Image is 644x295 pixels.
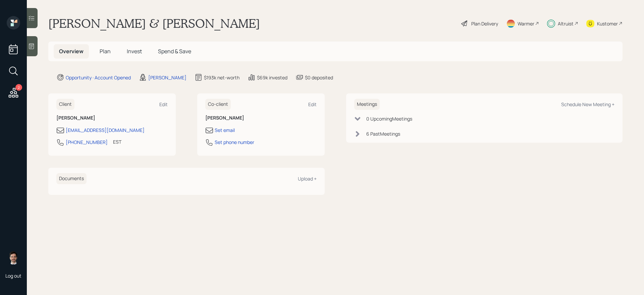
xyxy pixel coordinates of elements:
[205,99,231,110] h6: Co-client
[56,99,74,110] h6: Client
[305,74,333,81] div: $0 deposited
[66,127,145,134] div: [EMAIL_ADDRESS][DOMAIN_NAME]
[15,84,22,91] div: 2
[471,20,498,27] div: Plan Delivery
[215,127,235,134] div: Set email
[215,139,254,146] div: Set phone number
[518,20,534,27] div: Warmer
[558,20,574,27] div: Altruist
[148,74,186,81] div: [PERSON_NAME]
[298,175,317,182] div: Upload +
[366,115,412,122] div: 0 Upcoming Meeting s
[100,48,111,55] span: Plan
[257,74,287,81] div: $69k invested
[127,48,142,55] span: Invest
[59,48,84,55] span: Overview
[159,101,168,107] div: Edit
[48,16,260,31] h1: [PERSON_NAME] & [PERSON_NAME]
[204,74,239,81] div: $193k net-worth
[158,48,191,55] span: Spend & Save
[597,20,618,27] div: Kustomer
[308,101,317,107] div: Edit
[113,138,121,145] div: EST
[7,251,20,265] img: jonah-coleman-headshot.png
[5,273,21,279] div: Log out
[366,130,400,137] div: 6 Past Meeting s
[56,173,87,184] h6: Documents
[354,99,380,110] h6: Meetings
[66,74,131,81] div: Opportunity · Account Opened
[56,115,168,121] h6: [PERSON_NAME]
[66,139,108,146] div: [PHONE_NUMBER]
[205,115,317,121] h6: [PERSON_NAME]
[561,101,614,107] div: Schedule New Meeting +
